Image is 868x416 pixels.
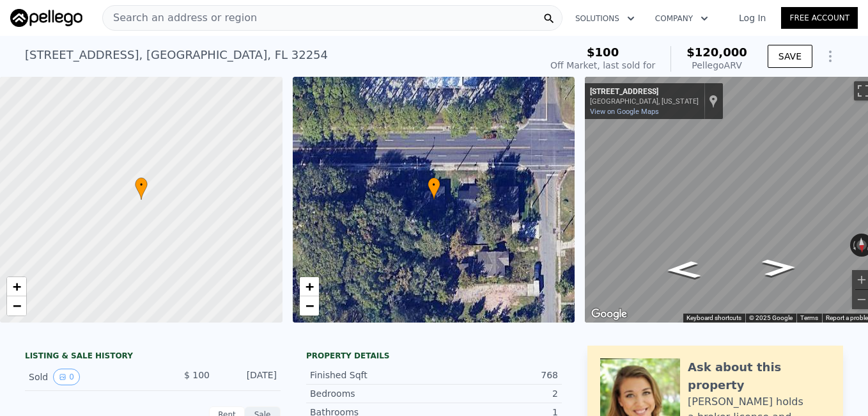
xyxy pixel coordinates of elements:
[135,177,148,200] div: •
[220,369,277,385] div: [DATE]
[434,387,558,400] div: 2
[850,234,857,257] button: Rotate counterclockwise
[645,7,718,30] button: Company
[590,108,659,116] a: View on Google Maps
[768,45,812,68] button: SAVE
[434,369,558,381] div: 768
[856,234,867,257] button: Reset the view
[749,314,793,321] span: © 2025 Google
[709,94,718,108] a: Show location on map
[686,59,747,72] div: Pellego ARV
[688,358,830,394] div: Ask about this property
[587,45,619,59] span: $100
[428,177,440,200] div: •
[7,296,26,316] a: Zoom out
[103,10,257,26] span: Search an address or region
[590,97,699,106] div: [GEOGRAPHIC_DATA], [US_STATE]
[305,298,313,314] span: −
[748,255,811,280] path: Go West, Commonwealth Ave
[10,9,82,27] img: Pellego
[184,370,210,380] span: $ 100
[550,59,655,72] div: Off Market, last sold for
[300,277,319,296] a: Zoom in
[310,387,434,400] div: Bedrooms
[310,369,434,381] div: Finished Sqft
[800,314,818,321] a: Terms (opens in new tab)
[588,306,630,323] a: Open this area in Google Maps (opens a new window)
[25,351,281,364] div: LISTING & SALE HISTORY
[590,87,699,97] div: [STREET_ADDRESS]
[652,257,715,283] path: Go East, Commonwealth Ave
[686,314,741,323] button: Keyboard shortcuts
[588,306,630,323] img: Google
[7,277,26,296] a: Zoom in
[53,369,80,385] button: View historical data
[781,7,858,29] a: Free Account
[13,298,21,314] span: −
[300,296,319,316] a: Zoom out
[724,12,781,24] a: Log In
[25,46,328,64] div: [STREET_ADDRESS] , [GEOGRAPHIC_DATA] , FL 32254
[565,7,645,30] button: Solutions
[305,278,313,294] span: +
[818,44,843,69] button: Show Options
[29,369,143,385] div: Sold
[135,179,148,191] span: •
[686,45,747,59] span: $120,000
[306,351,562,361] div: Property details
[428,179,440,191] span: •
[13,278,21,294] span: +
